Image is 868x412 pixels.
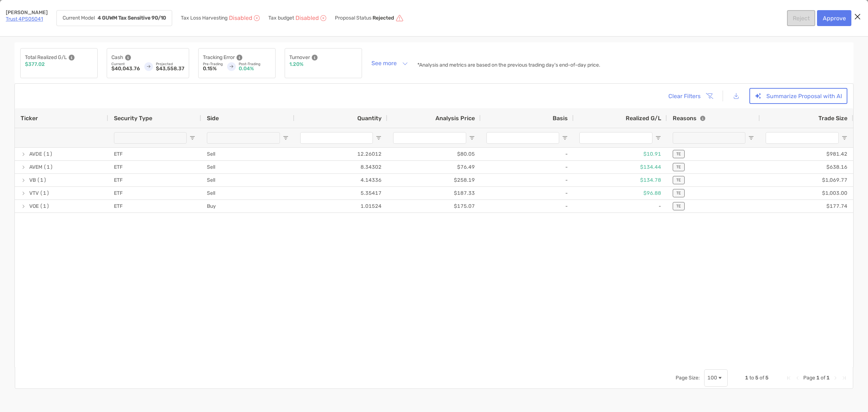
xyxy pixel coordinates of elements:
div: 12.26012 [294,148,387,160]
span: Side [207,115,219,122]
div: Page Size [704,369,728,387]
button: Approve [817,10,851,26]
span: Realized G/L [626,115,661,122]
div: $1,003.00 [760,187,853,199]
strong: 4 GUWM Tax Sensitive 90/10 [98,15,166,21]
span: Page [803,375,815,381]
div: $80.05 [387,148,481,160]
span: AVEM [29,161,42,173]
button: Open Filter Menu [376,135,382,141]
span: 5 [755,375,758,381]
p: Post-Trading [239,62,271,66]
span: 1 [826,375,830,381]
span: 1 [745,375,748,381]
p: 0.15% [203,66,223,71]
div: Sell [201,148,294,160]
span: (1) [37,174,47,186]
span: VOE [29,200,39,212]
p: *Analysis and metrics are based on the previous trading day's end-of-day price. [417,63,600,68]
div: 4.14336 [294,174,387,186]
span: Basis [553,115,568,122]
div: Next Page [833,375,838,381]
button: Open Filter Menu [748,135,754,141]
div: - [574,200,667,213]
input: Trade Size Filter Input [766,132,839,144]
p: 0.04% [239,66,271,71]
div: - [481,187,574,199]
input: Basis Filter Input [486,132,559,144]
div: Buy [201,200,294,213]
span: Trade Size [818,115,847,122]
button: Summarize Proposal with AI [749,88,847,104]
div: ETF [108,200,201,213]
div: $981.42 [760,148,853,160]
div: - [481,161,574,173]
div: $258.19 [387,174,481,186]
a: Trust 4PS05041 [6,16,43,22]
div: $638.16 [760,161,853,173]
p: Cash [111,53,123,62]
span: (1) [40,187,50,199]
input: Realized G/L Filter Input [579,132,652,144]
p: $43,558.37 [156,66,184,71]
span: Analysis Price [435,115,475,122]
p: $40,043.76 [111,66,140,71]
p: Pre-Trading [203,62,223,66]
div: 1.01524 [294,200,387,213]
p: Total Realized G/L [25,53,67,62]
div: - [481,200,574,213]
div: Reasons [673,115,705,122]
p: [PERSON_NAME] [6,10,48,15]
span: of [759,375,764,381]
p: Proposal Status [335,15,371,21]
div: Previous Page [795,375,800,381]
p: TE [676,178,681,182]
div: Last Page [841,375,847,381]
p: Disabled [229,16,252,21]
p: Tax Loss Harvesting [181,16,227,21]
div: Sell [201,174,294,186]
p: TE [676,152,681,156]
button: Open Filter Menu [842,135,847,141]
div: ETF [108,161,201,173]
span: Ticker [21,115,38,122]
button: Open Filter Menu [562,135,568,141]
span: Security Type [114,115,152,122]
button: Open Filter Menu [190,135,195,141]
div: Sell [201,161,294,173]
button: Open Filter Menu [655,135,661,141]
div: $175.07 [387,200,481,213]
span: of [821,375,825,381]
span: VB [29,174,36,186]
div: ETF [108,174,201,186]
p: TE [676,165,681,169]
p: 1.20% [289,62,303,67]
p: Projected [156,62,184,66]
div: Page Size: [676,375,700,381]
span: AVDE [29,148,42,160]
div: $134.44 [574,161,667,173]
button: Clear Filters [663,88,718,104]
span: VTV [29,187,39,199]
input: Analysis Price Filter Input [393,132,466,144]
div: - [481,148,574,160]
span: 5 [765,375,769,381]
button: Open Filter Menu [469,135,475,141]
input: Quantity Filter Input [300,132,373,144]
div: 100 [707,375,717,381]
p: TE [676,204,681,209]
img: icon status [395,14,404,22]
button: Open Filter Menu [283,135,289,141]
p: TE [676,191,681,196]
p: $377.02 [25,62,45,67]
span: to [749,375,754,381]
div: 5.35417 [294,187,387,199]
div: $76.49 [387,161,481,173]
div: First Page [786,375,792,381]
div: $96.88 [574,187,667,199]
div: $177.74 [760,200,853,213]
div: $1,069.77 [760,174,853,186]
span: Quantity [357,115,382,122]
div: $134.78 [574,174,667,186]
div: - [481,174,574,186]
